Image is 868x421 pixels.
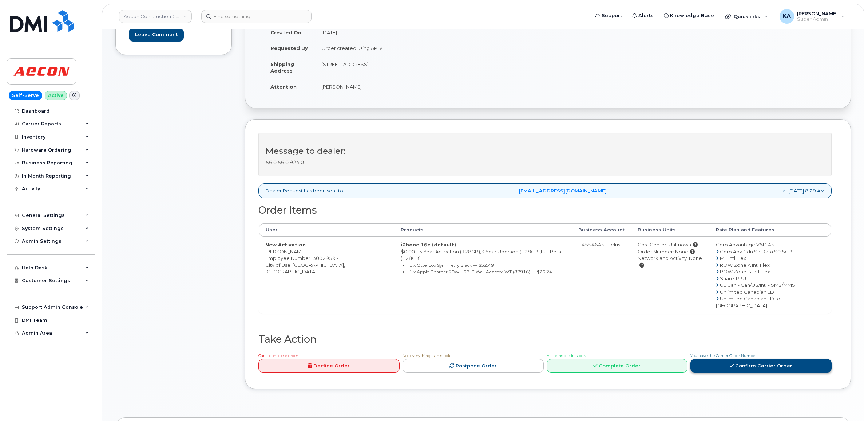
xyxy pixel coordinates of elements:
a: Complete Order [547,359,688,373]
span: You have the Carrier Order Number [690,354,757,358]
span: All Items are in stock [547,354,586,358]
span: ROW Zone A Intl Flex [720,262,770,268]
span: Employee Number: 30029597 [265,255,339,261]
small: 1 x Apple Charger 20W USB-C Wall Adaptor WT (87916) — $26.24 [409,269,552,274]
div: Quicklinks [720,9,773,24]
td: [PERSON_NAME] City of Use: [GEOGRAPHIC_DATA], [GEOGRAPHIC_DATA] [259,237,394,313]
strong: New Activation [265,242,306,247]
a: Alerts [627,8,659,23]
h3: Message to dealer: [266,147,824,156]
strong: Requested By [270,45,308,51]
span: ROW Zone B Intl Flex [720,269,770,274]
td: Order created using API v1 [315,40,543,56]
strong: Created On [270,30,301,35]
a: Postpone Order [403,359,544,373]
th: Business Account [572,223,631,237]
div: Dealer Request has been sent to at [DATE] 8:29 AM [258,183,832,198]
div: Network and Activity: None [638,255,703,268]
p: 56.0,56.0,924.0 [266,159,824,166]
span: Support [602,12,622,19]
td: $0.00 - 3 Year Activation (128GB),3 Year Upgrade (128GB),Full Retail (128GB) [394,237,572,313]
span: Corp Adv Cdn Sh Data $0 5GB [720,249,792,254]
td: [STREET_ADDRESS] [315,56,543,79]
span: Quicklinks [734,13,760,19]
a: [EMAIL_ADDRESS][DOMAIN_NAME] [519,187,607,194]
span: Super Admin [797,16,838,22]
a: Confirm Carrier Order [690,359,832,373]
td: 14554645 - Telus [572,237,631,313]
span: Share-PPU [720,276,746,281]
a: Aecon Construction Group Inc [119,10,192,23]
input: Leave Comment [129,28,184,42]
th: Business Units [631,223,709,237]
strong: Attention [270,84,297,90]
strong: Shipping Address [270,61,294,74]
div: Cost Center: Unknown [638,241,703,248]
th: User [259,223,394,237]
div: Karla Adams [774,9,851,24]
th: Rate Plan and Features [709,223,831,237]
span: Not everything is in stock [403,354,450,358]
td: [DATE] [315,24,543,40]
td: Corp Advantage V&D 45 [709,237,831,313]
span: ME Intl Flex [720,255,746,261]
span: KA [782,12,791,21]
span: Alerts [638,12,654,19]
div: Order Number: None [638,248,703,255]
h2: Take Action [258,334,832,345]
small: 1 x Otterbox Symmetry Black — $52.49 [409,262,494,268]
strong: iPhone 16e (default) [401,242,456,247]
a: Support [590,8,627,23]
span: Unlimited Canadian LD [720,289,774,295]
a: Decline Order [258,359,400,373]
span: Unlimited Canadian LD to [GEOGRAPHIC_DATA] [716,296,780,308]
input: Find something... [201,10,312,23]
h2: Order Items [258,205,832,216]
td: [PERSON_NAME] [315,79,543,95]
th: Products [394,223,572,237]
span: [PERSON_NAME] [797,11,838,16]
span: UL Can - Can/US/Intl - SMS/MMS [720,282,795,288]
span: Can't complete order [258,354,298,358]
span: Knowledge Base [670,12,714,19]
a: Knowledge Base [659,8,719,23]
